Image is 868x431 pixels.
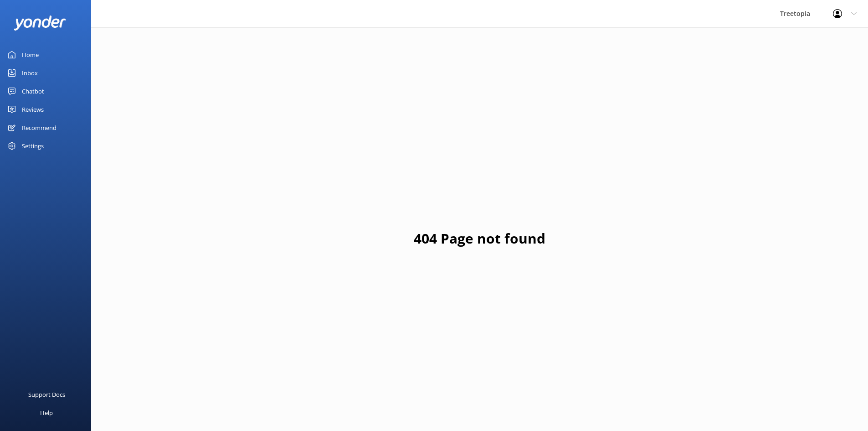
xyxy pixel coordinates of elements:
div: Reviews [22,100,44,119]
div: Help [40,404,53,422]
div: Settings [22,137,44,155]
div: Recommend [22,119,56,137]
img: yonder-white-logo.png [14,16,66,31]
div: Inbox [22,64,38,82]
div: Support Docs [28,385,65,404]
div: Home [22,46,39,64]
h1: 404 Page not found [414,228,545,249]
div: Chatbot [22,82,44,100]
